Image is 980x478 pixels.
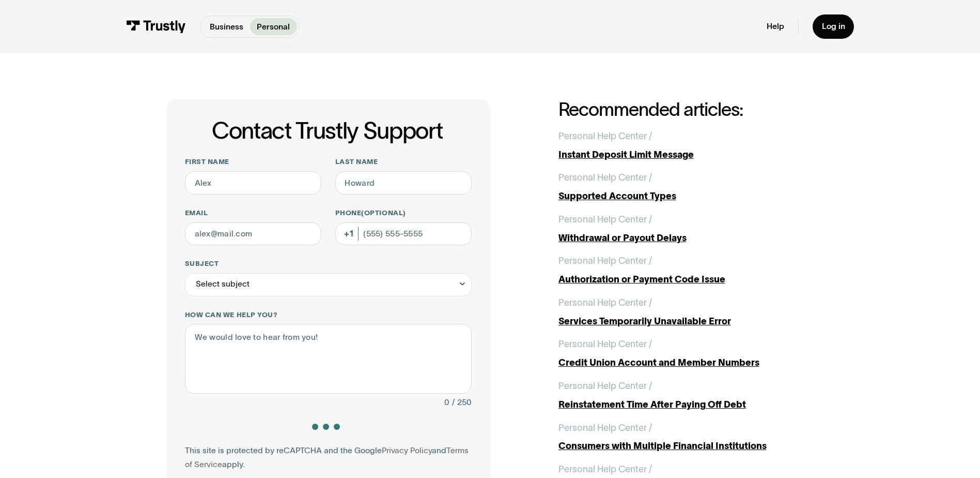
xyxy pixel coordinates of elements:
input: alex@mail.com [185,222,321,246]
a: Personal [250,18,297,35]
div: Personal Help Center / [558,379,652,393]
div: Authorization or Payment Code Issue [558,273,814,287]
input: Alex [185,171,321,195]
div: Services Temporarily Unavailable Error [558,315,814,328]
div: Reinstatement Time After Paying Off Debt [558,398,814,412]
input: Howard [335,171,472,195]
a: Personal Help Center /Reinstatement Time After Paying Off Debt [558,379,814,412]
label: First name [185,157,321,167]
div: Select subject [196,277,250,291]
a: Business [203,18,250,35]
input: (555) 555-5555 [335,222,472,246]
div: Personal Help Center / [558,254,652,268]
a: Log in [813,14,854,39]
div: Personal Help Center / [558,171,652,185]
a: Help [767,21,784,32]
a: Personal Help Center /Consumers with Multiple Financial Institutions [558,421,814,454]
div: Personal Help Center / [558,337,652,351]
div: Personal Help Center / [558,462,652,476]
div: Withdrawal or Payout Delays [558,231,814,245]
div: Credit Union Account and Member Numbers [558,356,814,370]
a: Personal Help Center /Credit Union Account and Member Numbers [558,337,814,370]
a: Personal Help Center /Authorization or Payment Code Issue [558,254,814,287]
div: Personal Help Center / [558,421,652,435]
div: Personal Help Center / [558,213,652,227]
div: Personal Help Center / [558,129,652,143]
label: Last name [335,157,472,167]
div: Instant Deposit Limit Message [558,148,814,162]
div: 0 [444,396,449,410]
div: / 250 [452,396,472,410]
img: Trustly Logo [126,20,186,33]
a: Privacy Policy [382,446,432,455]
div: Log in [822,21,845,32]
div: This site is protected by reCAPTCHA and the Google and apply. [185,444,472,472]
label: How can we help you? [185,310,472,320]
p: Personal [257,21,290,33]
a: Personal Help Center /Withdrawal or Payout Delays [558,213,814,245]
label: Subject [185,259,472,268]
a: Personal Help Center /Services Temporarily Unavailable Error [558,296,814,328]
a: Terms of Service [185,446,469,469]
span: (Optional) [361,209,406,217]
a: Personal Help Center /Instant Deposit Limit Message [558,129,814,162]
div: Personal Help Center / [558,296,652,310]
h1: Contact Trustly Support [183,118,472,143]
label: Phone [335,208,472,218]
p: Business [210,21,243,33]
a: Personal Help Center /Supported Account Types [558,171,814,203]
div: Consumers with Multiple Financial Institutions [558,439,814,453]
div: Supported Account Types [558,189,814,203]
h2: Recommended articles: [558,99,814,119]
label: Email [185,208,321,218]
